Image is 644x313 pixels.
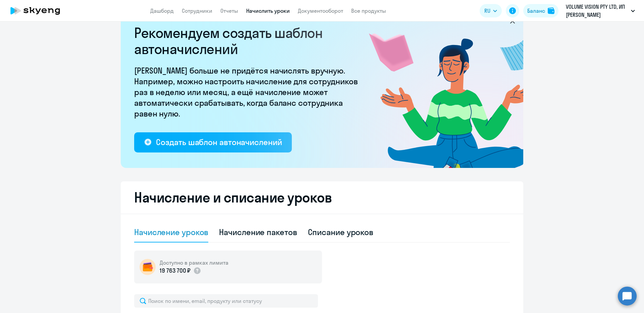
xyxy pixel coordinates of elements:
button: VOLUME VISION PTY LTD, ИП [PERSON_NAME] [562,3,638,19]
div: Баланс [527,7,545,15]
div: Создать шаблон автоначислений [156,137,282,147]
p: 19 763 700 ₽ [160,266,191,275]
a: Отчеты [220,7,238,14]
h2: Начисление и списание уроков [134,189,510,206]
a: Документооборот [298,7,343,14]
a: Дашборд [150,7,174,14]
div: Списание уроков [308,227,374,237]
p: [PERSON_NAME] больше не придётся начислять вручную. Например, можно настроить начисление для сотр... [134,65,362,119]
h2: Рекомендуем создать шаблон автоначислений [134,25,362,57]
button: Создать шаблон автоначислений [134,132,292,152]
button: Балансbalance [523,4,558,17]
div: Начисление уроков [134,227,208,237]
span: RU [484,7,490,15]
img: wallet-circle.png [140,259,156,275]
img: balance [548,7,554,14]
input: Поиск по имени, email, продукту или статусу [134,294,318,308]
a: Сотрудники [182,7,212,14]
a: Все продукты [351,7,386,14]
a: Начислить уроки [246,7,290,14]
h5: Доступно в рамках лимита [160,259,228,266]
button: RU [480,4,502,17]
div: Начисление пакетов [219,227,297,237]
p: VOLUME VISION PTY LTD, ИП [PERSON_NAME] [566,3,628,19]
